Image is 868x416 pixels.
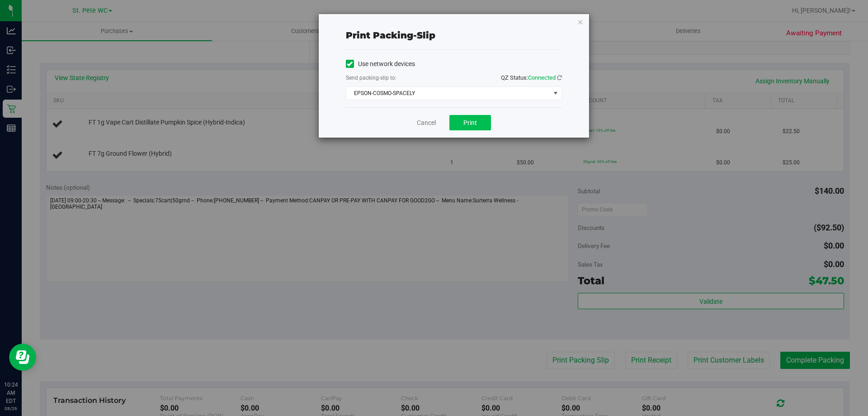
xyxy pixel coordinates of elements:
label: Send packing-slip to: [346,74,396,82]
iframe: Resource center [9,344,36,371]
span: Print [463,119,477,126]
span: EPSON-COSMO-SPACELY [346,87,550,100]
span: Connected [528,74,556,81]
label: Use network devices [346,59,415,69]
span: select [550,87,561,100]
span: QZ Status: [501,74,562,81]
button: Print [449,115,491,130]
span: Print packing-slip [346,30,435,41]
a: Cancel [417,118,436,128]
